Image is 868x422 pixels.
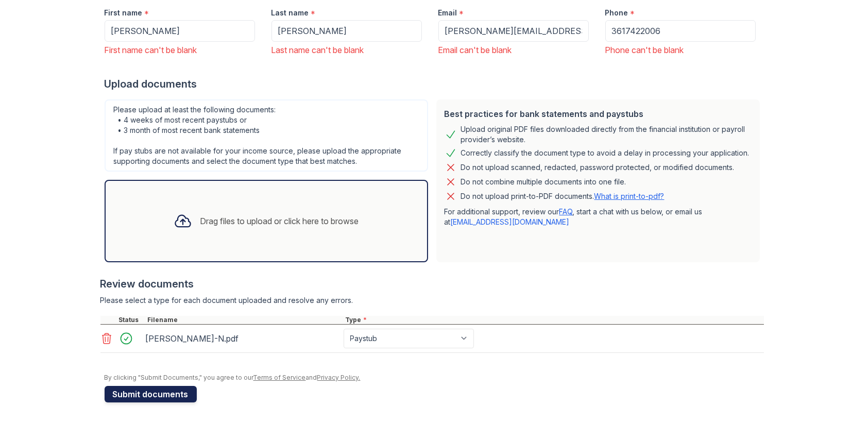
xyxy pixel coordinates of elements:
[317,374,361,381] a: Privacy Policy.
[594,192,665,200] a: What is print-to-pdf?
[438,44,589,56] div: Email can't be blank
[559,207,573,216] a: FAQ
[445,207,752,227] p: For additional support, review our , start a chat with us below, or email us at
[146,316,344,324] div: Filename
[461,124,752,145] div: Upload original PDF files downloaded directly from the financial institution or payroll provider’...
[105,374,764,382] div: By clicking "Submit Documents," you agree to our and
[271,8,309,18] label: Last name
[271,44,422,56] div: Last name can't be blank
[105,77,764,91] div: Upload documents
[344,316,764,324] div: Type
[105,44,255,56] div: First name can't be blank
[253,374,306,381] a: Terms of Service
[105,386,197,402] button: Submit documents
[461,147,750,159] div: Correctly classify the document type to avoid a delay in processing your application.
[438,8,457,18] label: Email
[117,316,146,324] div: Status
[461,176,626,188] div: Do not combine multiple documents into one file.
[605,44,756,56] div: Phone can't be blank
[445,108,752,120] div: Best practices for bank statements and paystubs
[105,8,143,18] label: First name
[105,99,428,172] div: Please upload at least the following documents: • 4 weeks of most recent paystubs or • 3 month of...
[451,217,570,226] a: [EMAIL_ADDRESS][DOMAIN_NAME]
[461,161,735,174] div: Do not upload scanned, redacted, password protected, or modified documents.
[100,277,764,291] div: Review documents
[100,295,764,306] div: Please select a type for each document uploaded and resolve any errors.
[461,191,665,201] p: Do not upload print-to-PDF documents.
[605,8,628,18] label: Phone
[146,330,339,347] div: [PERSON_NAME]-N.pdf
[200,215,359,227] div: Drag files to upload or click here to browse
